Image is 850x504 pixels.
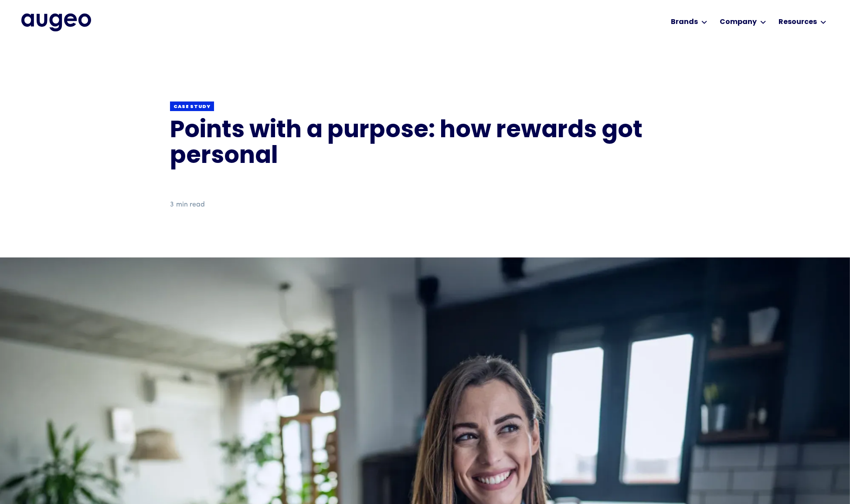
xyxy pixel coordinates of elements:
h1: Points with a purpose: how rewards got personal [170,118,680,170]
div: Brands [671,17,698,27]
div: min read [176,200,205,210]
div: Resources [779,17,817,27]
img: Augeo's full logo in midnight blue. [21,14,91,31]
div: Company [720,17,757,27]
div: Case study [173,104,211,110]
div: 3 [170,200,174,210]
a: home [21,14,91,31]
